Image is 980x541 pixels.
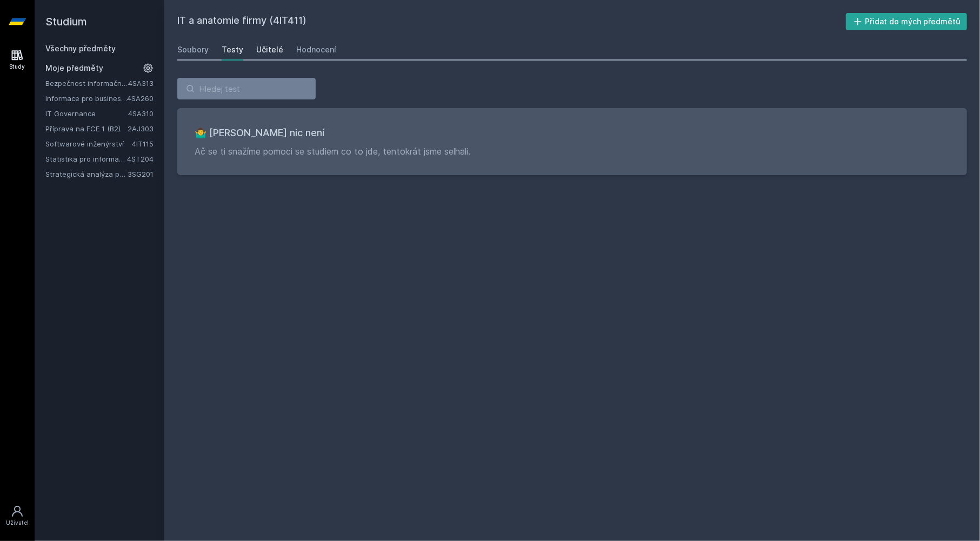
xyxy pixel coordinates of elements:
[128,170,154,178] a: 3SG201
[45,63,103,74] span: Moje předměty
[45,108,128,119] a: IT Governance
[128,109,154,118] a: 4SA310
[222,44,243,55] div: Testy
[45,153,127,164] a: Statistika pro informatiky
[177,13,846,30] h2: IT a anatomie firmy (4IT411)
[128,124,154,133] a: 2AJ303
[256,39,283,61] a: Učitelé
[222,39,243,61] a: Testy
[128,79,154,88] a: 4SA313
[45,138,132,149] a: Softwarové inženýrství
[132,139,154,148] a: 4IT115
[177,44,209,55] div: Soubory
[256,44,283,55] div: Učitelé
[45,169,128,179] a: Strategická analýza pro informatiky a statistiky
[10,63,25,71] div: Study
[127,94,154,103] a: 4SA260
[296,44,336,55] div: Hodnocení
[296,39,336,61] a: Hodnocení
[195,125,950,141] h3: 🤷‍♂️ [PERSON_NAME] nic není
[195,145,950,158] p: Ač se ti snažíme pomoci se studiem co to jde, tentokrát jsme selhali.
[45,93,127,104] a: Informace pro business (v angličtině)
[846,13,968,30] button: Přidat do mých předmětů
[6,519,29,527] div: Uživatel
[2,499,32,532] a: Uživatel
[177,78,316,99] input: Hledej test
[2,43,32,76] a: Study
[127,155,154,163] a: 4ST204
[45,78,128,89] a: Bezpečnost informačních systémů
[177,39,209,61] a: Soubory
[45,44,116,53] a: Všechny předměty
[45,123,128,134] a: Příprava na FCE 1 (B2)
